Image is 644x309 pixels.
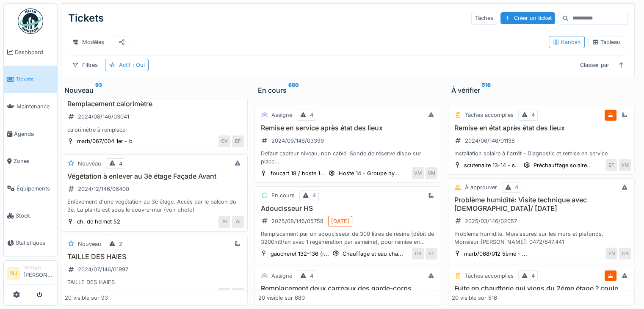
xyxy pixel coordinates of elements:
[258,294,305,302] div: 20 visible sur 680
[232,135,244,147] div: EF
[619,248,631,259] div: CB
[452,284,631,301] h3: Fuite en chaufferie qui viens du 2éme étage ? coule dans le vide technique
[4,93,57,120] a: Maintenance
[310,272,313,280] div: 4
[553,38,581,46] div: Kanban
[65,126,244,134] div: calorimètre à remplacer
[271,111,292,119] div: Assigné
[258,149,437,166] div: Defaut capteur niveau, non cablé. Sonde de réserve dispo sur place. Passage câble dans fourreau à...
[78,265,128,273] div: 2024/07/146/01997
[131,62,145,68] span: : Oui
[531,111,535,119] div: 4
[4,175,57,202] a: Équipements
[452,149,631,157] div: Installation solaire à l'arrêt - Diagnostic et remise en service
[4,39,57,66] a: Dashboard
[258,230,437,246] div: Remplacement par un adoucisseur de 300 litres de résine (débit de 3200m3/an avec 1 régénération p...
[119,160,122,168] div: 4
[465,137,515,145] div: 2024/06/146/01138
[339,169,399,177] div: Hoste 14 - Groupe hy...
[426,248,437,259] div: EF
[17,185,54,193] span: Équipements
[65,100,244,108] h3: Remplacement calorimètre
[605,159,617,171] div: EF
[77,137,133,145] div: marb/067/004 1er - b
[4,229,57,257] a: Statistiques
[78,113,129,121] div: 2024/08/146/03041
[65,294,108,302] div: 20 visible sur 93
[465,111,514,119] div: Tâches accomplies
[232,216,244,228] div: AI
[288,85,299,95] sup: 680
[465,183,497,191] div: À approuver
[471,12,497,24] div: Tâches
[65,278,244,286] div: TAILLE DES HAIES
[7,267,20,280] li: NJ
[271,217,323,225] div: 2025/08/146/05758
[258,124,437,132] h3: Remise en service après état des lieux
[23,264,54,270] div: Manager
[482,85,491,95] sup: 516
[65,198,244,214] div: Enlèvement d'une végétation au 3è étage. Accès par le balcon du 3è. La plante est sous le couvre-...
[64,85,244,95] div: Nouveau
[310,111,313,119] div: 4
[4,66,57,93] a: Tickets
[412,167,424,179] div: VM
[14,130,54,138] span: Agenda
[464,161,520,169] div: scutenaire 13-14 - s...
[7,264,54,284] a: NJ Manager[PERSON_NAME]
[77,218,120,226] div: ch. de helmet 52
[576,59,613,71] div: Classer par
[68,59,102,71] div: Filtres
[78,240,101,248] div: Nouveau
[452,294,497,302] div: 20 visible sur 516
[343,250,403,258] div: Chauffage et eau cha...
[68,36,108,48] div: Modèles
[331,217,349,225] div: [DATE]
[258,284,437,292] h3: Remplacement deux carreaux des garde-corps
[14,157,54,165] span: Zones
[271,272,292,280] div: Assigné
[258,85,438,95] div: En cours
[500,12,555,24] div: Créer un ticket
[465,217,517,225] div: 2025/03/146/02057
[18,8,43,34] img: Badge_color-CXgf-gQk.svg
[23,264,54,282] li: [PERSON_NAME]
[16,239,54,247] span: Statistiques
[218,216,230,228] div: AI
[218,135,230,147] div: CV
[426,167,437,179] div: VM
[15,48,54,56] span: Dashboard
[464,250,527,258] div: marb/068/012 5ème - ...
[271,169,325,177] div: foucart 18 / hoste 1...
[16,75,54,83] span: Tickets
[312,191,316,199] div: 4
[78,185,129,193] div: 2024/12/146/06400
[465,272,514,280] div: Tâches accomplies
[592,38,620,46] div: Tableau
[17,102,54,110] span: Maintenance
[605,248,617,259] div: EN
[119,240,122,248] div: 2
[232,288,244,300] div: CB
[412,248,424,259] div: CB
[531,272,535,280] div: 4
[95,85,102,95] sup: 93
[619,159,631,171] div: VM
[4,120,57,147] a: Agenda
[16,212,54,220] span: Stock
[68,7,104,29] div: Tickets
[271,137,324,145] div: 2024/09/146/03399
[271,250,329,258] div: gaucheret 132-136 (r...
[452,196,631,212] h3: Problème humidité: Visite technique avec [DEMOGRAPHIC_DATA]/ [DATE]
[4,148,57,175] a: Zones
[271,191,295,199] div: En cours
[451,85,631,95] div: À vérifier
[218,288,230,300] div: CB
[119,61,145,69] div: Actif
[258,204,437,212] h3: Adoucisseur HS
[515,183,518,191] div: 4
[65,172,244,180] h3: Végétation à enlever au 3è étage Façade Avant
[78,160,101,168] div: Nouveau
[4,202,57,229] a: Stock
[452,230,631,246] div: Problème humidité. Moisissures sur les murs et plafonds. Monsieur [PERSON_NAME]: 0472/847,441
